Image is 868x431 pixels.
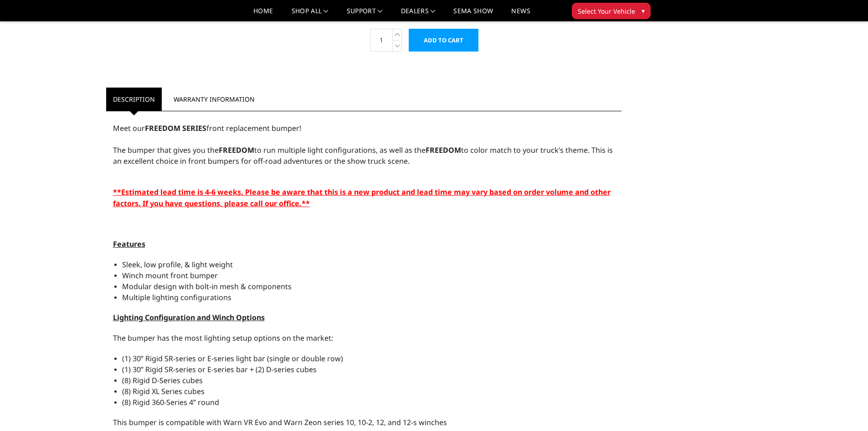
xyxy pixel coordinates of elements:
[578,6,635,16] span: Select Your Vehicle
[572,3,651,19] button: Select Your Vehicle
[122,375,203,385] span: (8) Rigid D-Series cubes
[113,145,613,166] span: The bumper that gives you the to run multiple light configurations, as well as the to color match...
[122,260,233,270] span: Sleek, low profile, & light weight
[122,281,292,291] span: Modular design with bolt-in mesh & components
[122,270,218,280] span: Winch mount front bumper
[106,88,162,111] a: Description
[122,397,219,407] span: (8) Rigid 360-Series 4” round
[409,29,478,52] input: Add to Cart
[511,8,530,21] a: News
[113,239,145,249] span: Features
[167,88,262,111] a: Warranty Information
[113,123,301,133] span: Meet our front replacement bumper!
[642,6,645,16] span: ▾
[122,292,231,302] span: Multiple lighting configurations
[113,417,447,427] span: This bumper is compatible with Warn VR Evo and Warn Zeon series 10, 10-2, 12, and 12-s winches
[113,333,333,343] span: The bumper has the most lighting setup options on the market:
[292,8,329,21] a: shop all
[453,8,493,21] a: SEMA Show
[219,145,254,155] strong: FREEDOM
[122,386,205,396] span: (8) Rigid XL Series cubes
[113,312,265,322] span: Lighting Configuration and Winch Options
[145,123,206,133] strong: FREEDOM SERIES
[122,364,317,374] span: (1) 30” Rigid SR-series or E-series bar + (2) D-series cubes
[113,187,611,208] strong: **Estimated lead time is 4-6 weeks. Please be aware that this is a new product and lead time may ...
[347,8,383,21] a: Support
[122,353,343,363] span: (1) 30” Rigid SR-series or E-series light bar (single or double row)
[426,145,461,155] strong: FREEDOM
[401,8,436,21] a: Dealers
[253,8,273,21] a: Home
